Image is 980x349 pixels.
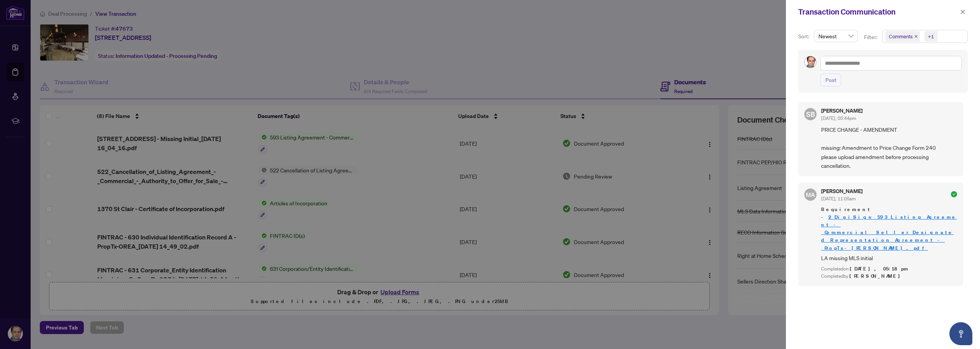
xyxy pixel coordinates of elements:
button: Post [820,74,841,87]
span: SB [806,109,815,120]
span: LA missing MLS initial [821,254,957,262]
span: close [914,34,918,38]
span: Comments [885,31,920,42]
span: [PERSON_NAME] [849,273,904,279]
p: Sort: [798,32,811,41]
div: Completed on [821,265,957,273]
span: Requirement - [821,206,957,252]
span: MA [806,190,815,199]
span: PRICE CHANGE - AMENDMENT missing: Amendment to Price Change Form 240 please upload amendment befo... [821,125,957,170]
button: Open asap [949,322,972,345]
span: [DATE], 11:05am [821,196,856,202]
span: check-circle [951,191,957,197]
a: 2_DigiSign_593_Listing_Agreement_-_Commercial_Seller_Designated_Representation_Agreement_-_PropTx... [821,214,957,251]
h5: [PERSON_NAME] [821,188,862,194]
div: Completed by [821,273,957,280]
span: close [960,9,965,15]
div: +1 [928,33,934,40]
h5: [PERSON_NAME] [821,108,862,113]
img: Profile Icon [805,56,816,68]
p: Filter: [864,33,879,41]
span: Comments [889,33,913,40]
div: Transaction Communication [798,6,958,18]
span: [DATE], 05:18pm [850,265,909,272]
span: Newest [818,30,853,42]
span: [DATE], 05:44pm [821,115,856,121]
